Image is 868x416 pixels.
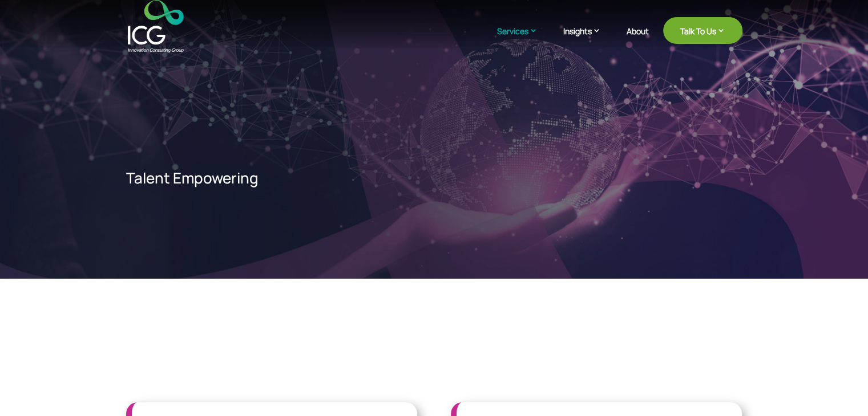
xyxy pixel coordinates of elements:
a: Talk To Us [663,17,742,44]
iframe: Chat Widget [678,293,868,416]
a: Services [497,26,549,52]
a: Insights [563,26,612,52]
a: About [627,27,649,52]
p: Talent Empowering [126,170,482,185]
